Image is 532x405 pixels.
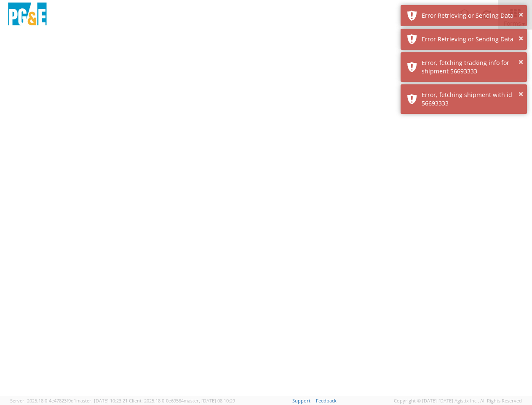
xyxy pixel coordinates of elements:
button: × [519,9,523,21]
div: Error, fetching shipment with id 56693333 [422,91,521,108]
div: Error Retrieving or Sending Data [422,35,521,43]
span: Client: 2025.18.0-0e69584 [129,397,235,404]
span: Copyright © [DATE]-[DATE] Agistix Inc., All Rights Reserved [394,397,522,404]
img: pge-logo-06675f144f4cfa6a6814.png [6,3,48,27]
div: Error Retrieving or Sending Data [422,11,521,20]
button: × [519,56,523,68]
span: Server: 2025.18.0-4e47823f9d1 [10,397,128,404]
button: × [519,32,523,45]
span: master, [DATE] 08:10:29 [184,397,235,404]
a: Support [292,397,310,404]
a: Feedback [316,397,337,404]
div: Error, fetching tracking info for shipment 56693333 [422,59,521,76]
span: master, [DATE] 10:23:21 [76,397,128,404]
button: × [519,88,523,100]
